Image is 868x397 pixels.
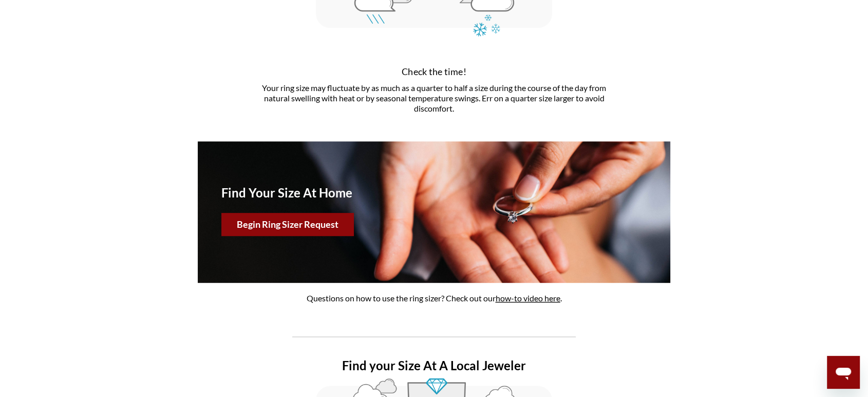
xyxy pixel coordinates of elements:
[342,358,526,373] b: Find your Size At A Local Jeweler
[221,213,354,236] button: Begin Ring Sizer Request
[221,185,352,200] b: Find Your Size At Home
[496,293,560,303] a: how-to video here
[307,293,562,303] span: Questions on how to use the ring sizer? Check out our .
[262,83,606,113] span: Your ring size may fluctuate by as much as a quarter to half a size during the course of the day ...
[402,66,466,77] span: Check the time!
[827,356,860,389] iframe: Button to launch messaging window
